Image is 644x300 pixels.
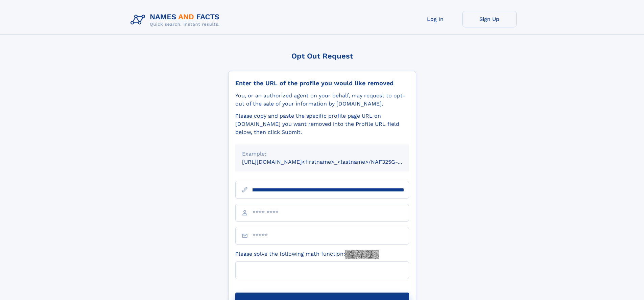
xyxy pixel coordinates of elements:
[408,11,462,27] a: Log In
[235,79,409,87] div: Enter the URL of the profile you would like removed
[242,159,422,165] small: [URL][DOMAIN_NAME]<firstname>_<lastname>/NAF325G-xxxxxxxx
[228,52,416,60] div: Opt Out Request
[235,250,379,259] label: Please solve the following math function:
[128,11,225,29] img: Logo Names and Facts
[242,150,402,158] div: Example:
[235,92,409,108] div: You, or an authorized agent on your behalf, may request to opt-out of the sale of your informatio...
[235,112,409,136] div: Please copy and paste the specific profile page URL on [DOMAIN_NAME] you want removed into the Pr...
[462,11,517,27] a: Sign Up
